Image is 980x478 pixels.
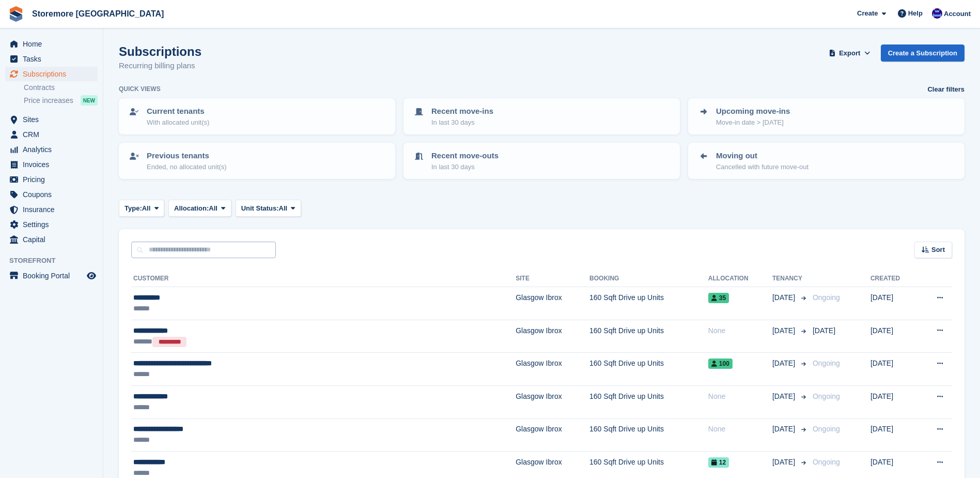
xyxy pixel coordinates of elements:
[589,385,708,419] td: 160 Sqft Drive up Units
[431,150,499,162] p: Recent move-outs
[589,271,708,287] th: Booking
[870,419,917,452] td: [DATE]
[23,142,85,157] span: Analytics
[147,150,227,162] p: Previous tenants
[241,203,279,214] span: Unit Status:
[405,99,679,133] a: Recent move-ins In last 30 days
[23,268,85,283] span: Booking Portal
[516,419,589,452] td: Glasgow Ibrox
[23,187,85,202] span: Coupons
[125,203,142,214] span: Type:
[174,203,209,214] span: Allocation:
[870,287,917,320] td: [DATE]
[5,52,98,66] a: menu
[23,157,85,172] span: Invoices
[147,162,227,172] p: Ended, no allocated unit(s)
[870,353,917,386] td: [DATE]
[5,157,98,172] a: menu
[944,9,971,19] span: Account
[708,457,729,468] span: 12
[813,392,840,400] span: Ongoing
[708,358,733,369] span: 100
[24,83,98,93] a: Contracts
[708,271,772,287] th: Allocation
[870,385,917,419] td: [DATE]
[5,268,98,283] a: menu
[5,217,98,232] a: menu
[839,48,860,58] span: Export
[772,358,797,369] span: [DATE]
[516,271,589,287] th: Site
[932,8,942,19] img: Angela
[5,172,98,187] a: menu
[131,271,516,287] th: Customer
[168,200,231,217] button: Allocation: All
[119,44,201,58] h1: Subscriptions
[5,202,98,217] a: menu
[772,391,797,402] span: [DATE]
[589,320,708,353] td: 160 Sqft Drive up Units
[870,271,917,287] th: Created
[813,359,840,367] span: Ongoing
[516,385,589,419] td: Glasgow Ibrox
[813,326,835,335] span: [DATE]
[142,203,151,214] span: All
[120,99,394,133] a: Current tenants With allocated unit(s)
[23,112,85,127] span: Sites
[716,150,808,162] p: Moving out
[589,419,708,452] td: 160 Sqft Drive up Units
[9,256,103,266] span: Storefront
[772,325,797,336] span: [DATE]
[813,425,840,433] span: Ongoing
[931,245,945,255] span: Sort
[431,162,499,172] p: In last 30 days
[908,8,923,19] span: Help
[589,353,708,386] td: 160 Sqft Drive up Units
[5,142,98,157] a: menu
[120,144,394,178] a: Previous tenants Ended, no allocated unit(s)
[85,270,98,282] a: Preview store
[147,117,209,128] p: With allocated unit(s)
[689,144,963,178] a: Moving out Cancelled with future move-out
[857,8,878,19] span: Create
[23,52,85,66] span: Tasks
[772,292,797,303] span: [DATE]
[708,391,772,402] div: None
[716,106,790,117] p: Upcoming move-ins
[279,203,288,214] span: All
[5,127,98,142] a: menu
[927,84,965,95] a: Clear filters
[5,187,98,202] a: menu
[716,117,790,128] p: Move-in date > [DATE]
[431,106,493,117] p: Recent move-ins
[813,458,840,466] span: Ongoing
[23,37,85,51] span: Home
[516,353,589,386] td: Glasgow Ibrox
[772,457,797,468] span: [DATE]
[119,84,161,94] h6: Quick views
[23,67,85,81] span: Subscriptions
[119,60,201,72] p: Recurring billing plans
[24,95,98,106] a: Price increases NEW
[28,5,168,22] a: Storemore [GEOGRAPHIC_DATA]
[589,287,708,320] td: 160 Sqft Drive up Units
[870,320,917,353] td: [DATE]
[23,232,85,247] span: Capital
[881,44,965,62] a: Create a Subscription
[147,106,209,117] p: Current tenants
[516,287,589,320] td: Glasgow Ibrox
[689,99,963,133] a: Upcoming move-ins Move-in date > [DATE]
[708,424,772,435] div: None
[708,325,772,336] div: None
[405,144,679,178] a: Recent move-outs In last 30 days
[23,172,85,187] span: Pricing
[716,162,808,172] p: Cancelled with future move-out
[81,95,98,106] div: NEW
[23,202,85,217] span: Insurance
[827,44,873,62] button: Export
[772,424,797,435] span: [DATE]
[813,293,840,302] span: Ongoing
[236,200,301,217] button: Unit Status: All
[5,67,98,81] a: menu
[772,271,808,287] th: Tenancy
